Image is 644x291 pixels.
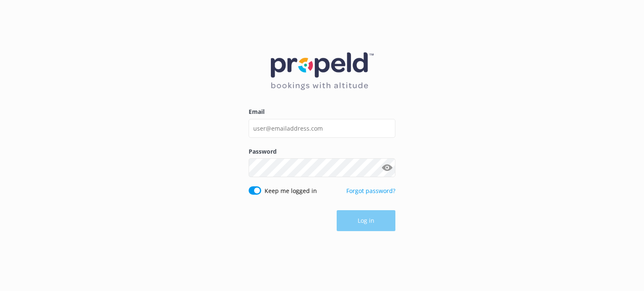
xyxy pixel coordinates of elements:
a: Forgot password? [346,187,395,195]
input: user@emailaddress.com [249,119,395,138]
label: Keep me logged in [265,186,317,196]
button: Show password [379,160,395,176]
img: 12-1677471078.png [271,52,374,90]
label: Email [249,107,395,116]
label: Password [249,147,395,156]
